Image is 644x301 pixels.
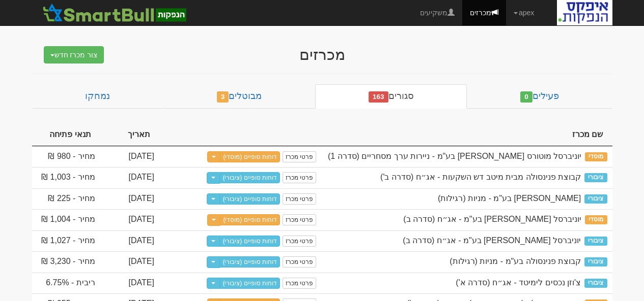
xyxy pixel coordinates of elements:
[283,151,316,162] a: פרטי מכרז
[380,173,581,181] span: קבוצת פנינסולה מבית מיטב דש השקעות - אג״ח (סדרה ב')
[328,152,581,160] span: יוניברסל מוטורס ישראל בע"מ - ניירות ערך מסחריים (סדרה 1)
[100,188,159,210] td: [DATE]
[40,3,189,23] img: סמארטבול - מערכת לניהול הנפקות
[100,146,159,168] td: [DATE]
[32,251,100,273] td: מחיר - 3,230 ₪
[32,188,100,210] td: מחיר - 225 ₪
[220,214,280,225] a: דוחות סופיים (מוסדי)
[584,194,607,204] span: ציבורי
[403,215,581,223] span: יוניברסל מוטורוס ישראל בע"מ - אג״ח (סדרה ב)
[219,193,280,205] a: דוחות סופיים (ציבורי)
[163,84,315,109] a: מבוטלים
[100,124,159,146] th: תאריך
[283,256,316,267] a: פרטי מכרז
[467,84,612,109] a: פעילים
[585,152,607,161] span: מוסדי
[219,172,280,183] a: דוחות סופיים (ציבורי)
[321,124,612,146] th: שם מכרז
[100,251,159,273] td: [DATE]
[100,230,159,252] td: [DATE]
[585,215,607,224] span: מוסדי
[283,172,316,183] a: פרטי מכרז
[124,46,521,63] div: מכרזים
[32,167,100,188] td: מחיר - 1,003 ₪
[32,230,100,252] td: מחיר - 1,027 ₪
[283,214,316,225] a: פרטי מכרז
[456,278,581,287] span: צ'וזן נכסים לימיטד - אג״ח (סדרה א')
[100,167,159,188] td: [DATE]
[219,278,280,289] a: דוחות סופיים (ציבורי)
[219,256,280,267] a: דוחות סופיים (ציבורי)
[584,257,607,266] span: ציבורי
[283,278,316,289] a: פרטי מכרז
[584,237,607,246] span: ציבורי
[32,124,100,146] th: תנאי פתיחה
[32,209,100,230] td: מחיר - 1,004 ₪
[438,194,581,203] span: לוינסקי עופר בע"מ - מניות (רגילות)
[584,279,607,288] span: ציבורי
[450,257,581,265] span: קבוצת פנינסולה בע"מ - מניות (רגילות)
[584,173,607,182] span: ציבורי
[32,84,163,109] a: נמחקו
[369,91,388,103] span: 163
[403,236,581,245] span: יוניברסל מוטורוס ישראל בע"מ - אג״ח (סדרה ב)
[219,236,280,247] a: דוחות סופיים (ציבורי)
[283,193,316,205] a: פרטי מכרז
[217,91,229,103] span: 3
[32,146,100,168] td: מחיר - 980 ₪
[283,236,316,247] a: פרטי מכרז
[315,84,467,109] a: סגורים
[32,273,100,294] td: ריבית - 6.75%
[100,209,159,230] td: [DATE]
[44,46,104,63] button: צור מכרז חדש
[220,151,280,162] a: דוחות סופיים (מוסדי)
[100,273,159,294] td: [DATE]
[520,91,533,103] span: 0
